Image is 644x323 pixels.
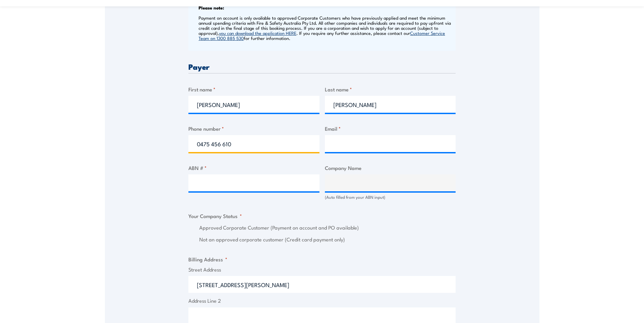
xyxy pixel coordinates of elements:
[188,276,456,293] input: Enter a location
[199,30,445,41] a: Customer Service Team on 1300 885 530
[325,194,456,200] div: (Auto filled from your ABN input)
[325,164,456,172] label: Company Name
[325,125,456,132] label: Email
[188,212,242,220] legend: Your Company Status
[325,85,456,93] label: Last name
[219,30,296,36] a: you can download the application HERE
[199,4,224,11] b: Please note:
[199,236,456,243] label: Not an approved corporate customer (Credit card payment only)
[188,164,319,172] label: ABN #
[199,15,454,41] p: Payment on account is only available to approved Corporate Customers who have previously applied ...
[188,297,456,305] label: Address Line 2
[188,63,456,70] h3: Payer
[188,125,319,132] label: Phone number
[199,224,456,232] label: Approved Corporate Customer (Payment on account and PO available)
[188,255,227,263] legend: Billing Address
[188,266,456,274] label: Street Address
[188,85,319,93] label: First name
